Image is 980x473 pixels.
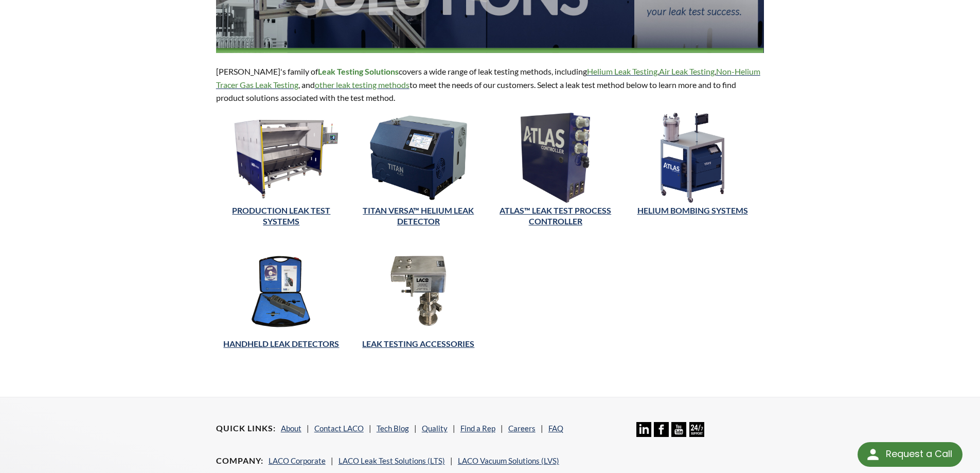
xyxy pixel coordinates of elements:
[363,205,474,226] a: TITAN VERSA™ Helium Leak Detector
[314,424,364,433] a: Contact LACO
[216,113,347,203] img: Production Leak Test Systems Category
[858,442,963,467] div: Request a Call
[315,80,409,90] a: other leak testing methods
[458,456,559,465] a: LACO Vacuum Solutions (LVS)
[500,205,611,226] a: ATLAS™ Leak Test Process Controller
[637,205,748,215] a: Helium Bombing Systems
[318,66,399,76] strong: Leak Testing Solutions
[548,424,563,433] a: FAQ
[232,205,330,226] a: PRODUCTION LEAK TEST SYSTEMS
[216,423,276,434] h4: Quick Links
[508,424,536,433] a: Careers
[460,424,495,433] a: Find a Rep
[216,65,764,104] p: [PERSON_NAME]'s family of covers a wide range of leak testing methods, including , , , and to mee...
[216,66,760,90] a: Non-Helium Tracer Gas Leak Testing
[216,456,263,466] h4: Company
[659,66,715,76] a: Air Leak Testing
[216,246,347,336] img: Handheld Leak Detectors Category
[281,424,301,433] a: About
[521,113,590,203] img: ATLAS™ Leak Test Process Controller
[269,456,326,465] a: LACO Corporate
[223,339,339,348] a: HANDHELD LEAK DETECTORS
[865,446,881,463] img: round button
[377,424,409,433] a: Tech Blog
[886,442,952,466] div: Request a Call
[338,456,445,465] a: LACO Leak Test Solutions (LTS)
[362,339,474,348] a: LEAK TESTING ACCESSORIES
[422,424,448,433] a: Quality
[353,246,484,336] img: Leak Testing Accessories Category
[353,113,484,203] img: TITAN VERSA™ Helium Leak Detector
[689,429,704,439] a: 24/7 Support
[587,66,657,76] a: Helium Leak Testing
[689,422,704,437] img: 24/7 Support Icon
[659,113,726,203] img: Helium Bombing System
